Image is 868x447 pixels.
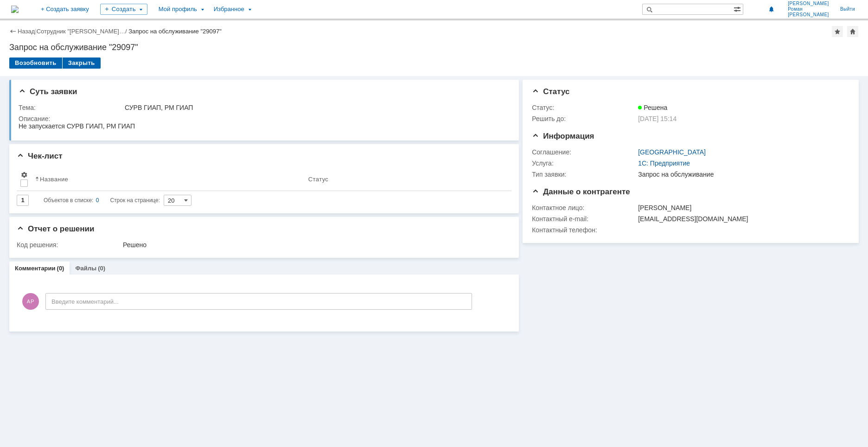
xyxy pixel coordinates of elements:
div: Контактный e-mail: [532,215,636,223]
i: Строк на странице: [44,195,160,206]
a: 1С: Предприятие [638,160,690,167]
div: Соглашение: [532,148,636,156]
div: / [37,28,129,35]
span: Статус [532,87,569,96]
span: [DATE] 15:14 [638,115,677,122]
span: Настройки [20,171,28,179]
span: АР [22,293,39,310]
a: Сотрудник "[PERSON_NAME]… [37,28,125,35]
a: Назад [18,28,35,35]
div: Сделать домашней страницей [847,26,858,37]
div: Контактный телефон: [532,226,636,234]
img: logo [11,6,19,13]
div: Статус [308,176,328,183]
a: Перейти на домашнюю страницу [11,6,19,13]
th: Название [32,167,305,191]
th: Статус [305,167,504,191]
div: Тема: [19,104,123,111]
div: Описание: [19,115,507,122]
div: Запрос на обслуживание [638,171,844,178]
div: (0) [57,265,64,272]
span: Информация [532,132,594,140]
div: Запрос на обслуживание "29097" [9,43,859,52]
div: СУРВ ГИАП, РМ ГИАП [125,104,505,111]
span: Отчет о решении [17,224,94,233]
span: Роман [788,6,829,12]
span: Расширенный поиск [734,4,743,13]
div: [PERSON_NAME] [638,204,844,211]
span: Чек-лист [17,152,63,160]
div: Добавить в избранное [832,26,843,37]
div: Код решения: [17,241,121,249]
a: Комментарии [15,265,56,272]
span: Данные о контрагенте [532,187,630,196]
a: Файлы [75,265,96,272]
div: (0) [98,265,105,272]
span: Объектов в списке: [44,197,93,204]
div: Название [40,176,68,183]
a: [GEOGRAPHIC_DATA] [638,148,706,156]
div: | [35,27,36,34]
div: [EMAIL_ADDRESS][DOMAIN_NAME] [638,215,844,223]
div: Статус: [532,104,636,111]
div: Решено [123,241,505,249]
span: Суть заявки [19,87,77,96]
span: [PERSON_NAME] [788,1,829,6]
div: Тип заявки: [532,171,636,178]
div: Запрос на обслуживание "29097" [128,28,222,35]
span: Решена [638,104,667,111]
div: 0 [96,195,99,206]
div: Решить до: [532,115,636,122]
div: Создать [100,4,147,15]
div: Контактное лицо: [532,204,636,211]
div: Услуга: [532,160,636,167]
span: [PERSON_NAME] [788,12,829,18]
